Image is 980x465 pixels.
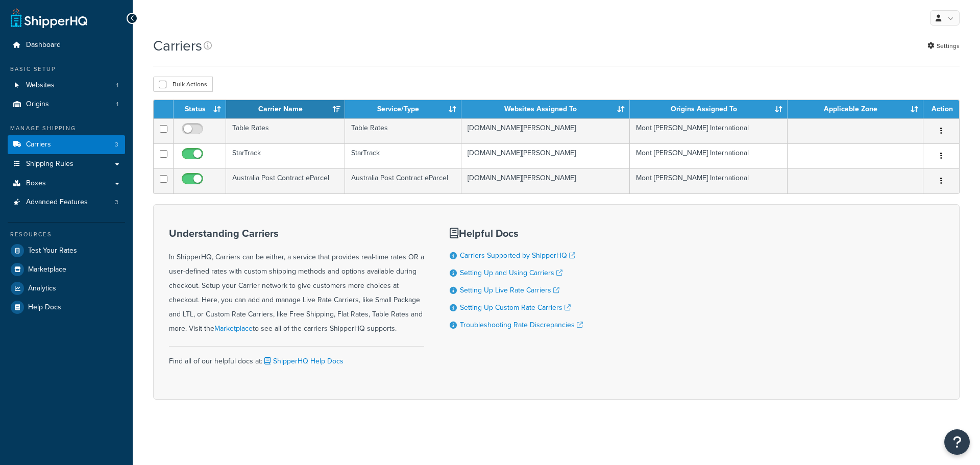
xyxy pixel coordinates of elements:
[153,36,202,56] h1: Carriers
[11,8,87,28] a: ShipperHQ Home
[460,250,575,261] a: Carriers Supported by ShipperHQ
[26,41,61,50] span: Dashboard
[8,193,125,212] li: Advanced Features
[26,160,73,168] span: Shipping Rules
[169,346,424,369] div: Find all of our helpful docs at:
[460,267,562,278] a: Setting Up and Using Carriers
[8,36,125,55] a: Dashboard
[460,320,583,330] a: Troubleshooting Rate Discrepancies
[153,77,213,92] button: Bulk Actions
[8,95,125,114] li: Origins
[28,247,77,255] span: Test Your Rates
[944,429,970,455] button: Open Resource Center
[226,118,345,143] td: Table Rates
[8,65,125,74] div: Basic Setup
[8,135,125,154] a: Carriers 3
[461,118,630,143] td: [DOMAIN_NAME][PERSON_NAME]
[8,76,125,95] li: Websites
[788,100,923,118] th: Applicable Zone: activate to sort column ascending
[169,228,424,336] div: In ShipperHQ, Carriers can be either, a service that provides real-time rates OR a user-defined r...
[8,298,125,316] a: Help Docs
[8,193,125,212] a: Advanced Features 3
[174,100,226,118] th: Status: activate to sort column ascending
[8,174,125,193] a: Boxes
[214,323,253,334] a: Marketplace
[28,303,61,312] span: Help Docs
[28,265,66,274] span: Marketplace
[460,285,559,296] a: Setting Up Live Rate Carriers
[28,284,56,293] span: Analytics
[226,168,345,193] td: Australia Post Contract eParcel
[26,81,55,90] span: Websites
[450,228,583,239] h3: Helpful Docs
[116,100,118,109] span: 1
[226,143,345,168] td: StarTrack
[8,135,125,154] li: Carriers
[116,81,118,90] span: 1
[115,198,118,207] span: 3
[345,118,461,143] td: Table Rates
[630,143,788,168] td: Mont [PERSON_NAME] International
[8,241,125,260] a: Test Your Rates
[8,279,125,298] a: Analytics
[8,155,125,174] a: Shipping Rules
[8,260,125,279] a: Marketplace
[630,168,788,193] td: Mont [PERSON_NAME] International
[345,100,461,118] th: Service/Type: activate to sort column ascending
[927,39,960,53] a: Settings
[26,198,88,207] span: Advanced Features
[169,228,424,239] h3: Understanding Carriers
[461,168,630,193] td: [DOMAIN_NAME][PERSON_NAME]
[8,230,125,239] div: Resources
[262,356,344,366] a: ShipperHQ Help Docs
[345,143,461,168] td: StarTrack
[630,118,788,143] td: Mont [PERSON_NAME] International
[226,100,345,118] th: Carrier Name: activate to sort column ascending
[26,179,46,188] span: Boxes
[8,76,125,95] a: Websites 1
[115,140,118,149] span: 3
[26,100,49,109] span: Origins
[630,100,788,118] th: Origins Assigned To: activate to sort column ascending
[461,143,630,168] td: [DOMAIN_NAME][PERSON_NAME]
[26,140,51,149] span: Carriers
[8,95,125,114] a: Origins 1
[461,100,630,118] th: Websites Assigned To: activate to sort column ascending
[923,100,959,118] th: Action
[460,302,571,313] a: Setting Up Custom Rate Carriers
[345,168,461,193] td: Australia Post Contract eParcel
[8,124,125,133] div: Manage Shipping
